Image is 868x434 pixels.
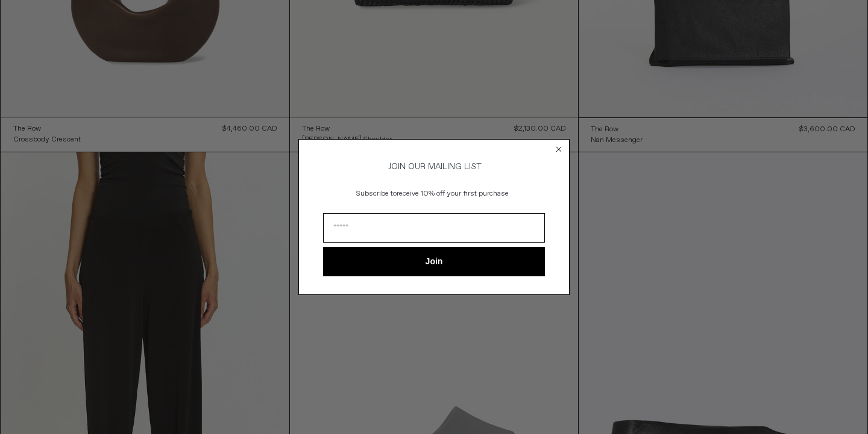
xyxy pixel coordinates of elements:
[397,189,509,199] span: receive 10% off your first purchase
[386,161,482,172] span: JOIN OUR MAILING LIST
[356,189,397,199] span: Subscribe to
[323,213,545,243] input: Email
[323,247,545,276] button: Join
[553,143,565,155] button: Close dialog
